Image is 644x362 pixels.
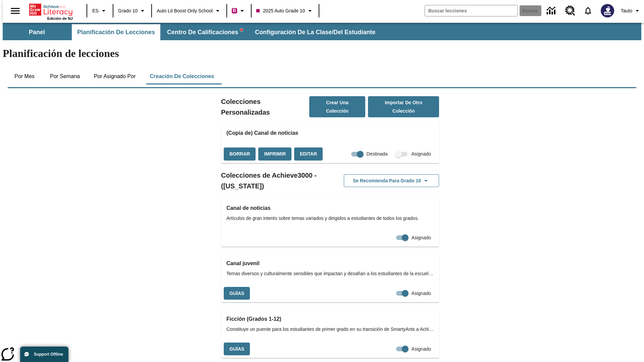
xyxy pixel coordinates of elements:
span: Destinada [367,150,388,158]
div: Subbarra de navegación [3,24,381,40]
span: Edición de NJ [47,16,73,20]
button: Guías [224,343,250,356]
h3: Canal juvenil [226,259,434,268]
button: Abrir el menú lateral [5,1,25,21]
span: 2025 Auto Grade 10 [256,7,305,14]
button: Perfil/Configuración [618,5,644,17]
span: Panel [29,28,45,36]
button: Planificación de lecciones [72,24,160,40]
button: Support Offline [20,347,68,362]
svg: writing assistant alert [240,28,243,31]
div: Portada [29,2,73,20]
button: Boost El color de la clase es rojo violeta. Cambiar el color de la clase. [229,5,249,17]
span: ES [92,7,99,14]
button: Por mes [8,68,41,84]
span: Planificación de lecciones [77,28,155,36]
button: Se recomienda para Grado 10 [344,174,439,187]
button: Escuela: Auto Lit Boost only School, Seleccione su escuela [154,5,224,17]
button: Imprimir, Se abrirá en una ventana nueva [258,147,291,161]
a: Centro de recursos, Se abrirá en una pestaña nueva. [561,2,579,20]
h2: Colecciones Personalizadas [221,96,309,118]
span: Asignado [412,346,431,353]
h3: (Copia de) Canal de noticias [226,128,434,138]
button: Centro de calificaciones [162,24,248,40]
button: Borrar [224,147,256,161]
button: Crear una colección [309,96,366,117]
span: Centro de calificaciones [167,28,243,36]
h2: Colecciones de Achieve3000 - ([US_STATE]) [221,170,330,191]
div: Subbarra de navegación [3,23,641,40]
button: Creación de colecciones [144,68,219,84]
h3: Ficción (Grados 1-12) [226,314,434,324]
h3: Canal de noticias [226,203,434,213]
span: Configuración de la clase/del estudiante [255,28,375,36]
a: Notificaciones [579,2,597,19]
button: Clase: 2025 Auto Grade 10, Selecciona una clase [254,5,317,17]
span: Tauto [621,7,632,14]
span: B [233,6,236,15]
span: Constituye un puente para los estudiantes de primer grado en su transición de SmartyAnts a Achiev... [226,326,434,333]
span: Auto Lit Boost only School [157,7,213,14]
input: Buscar campo [425,5,518,16]
button: Grado: Grado 10, Elige un grado [115,5,149,17]
span: Grado 10 [118,7,138,14]
img: Avatar [601,4,614,17]
button: Lenguaje: ES, Selecciona un idioma [89,5,111,17]
button: Por asignado por [89,68,141,84]
button: Escoja un nuevo avatar [597,2,618,19]
button: Importar de otro Colección [368,96,439,117]
button: Guías [224,287,250,300]
button: Configuración de la clase/del estudiante [250,24,381,40]
span: Asignado [412,150,431,158]
span: Asignado [412,290,431,297]
a: Portada [29,3,73,16]
span: Support Offline [34,352,63,357]
h1: Planificación de lecciones [3,47,641,60]
span: Temas diversos y culturalmente sensibles que impactan y desafían a los estudiantes de la escuela ... [226,270,434,277]
a: Centro de información [543,2,561,20]
span: Asignado [412,234,431,241]
button: Por semana [45,68,85,84]
span: Artículos de gran interés sobre temas variados y dirigidos a estudiantes de todos los grados. [226,215,434,222]
button: Editar [294,147,323,161]
button: Panel [3,24,70,40]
